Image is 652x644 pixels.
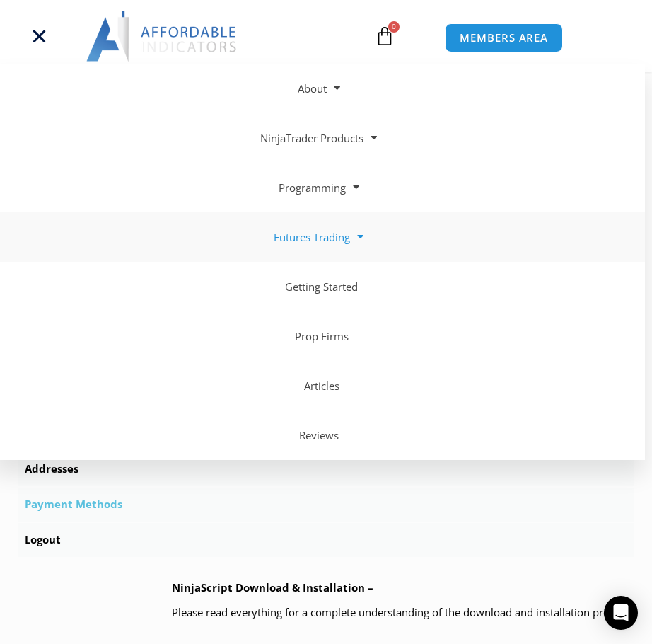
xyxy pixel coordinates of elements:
[172,603,634,623] p: Please read everything for a complete understanding of the download and installation process.
[445,23,563,52] a: MEMBERS AREA
[172,580,373,594] b: NinjaScript Download & Installation –
[354,16,416,57] a: 0
[18,523,634,557] a: Logout
[7,23,71,50] div: Menu Toggle
[18,452,634,486] a: Addresses
[18,488,634,522] a: Payment Methods
[86,11,238,62] img: LogoAI | Affordable Indicators – NinjaTrader
[460,33,548,43] span: MEMBERS AREA
[388,21,400,33] span: 0
[604,596,638,630] div: Open Intercom Messenger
